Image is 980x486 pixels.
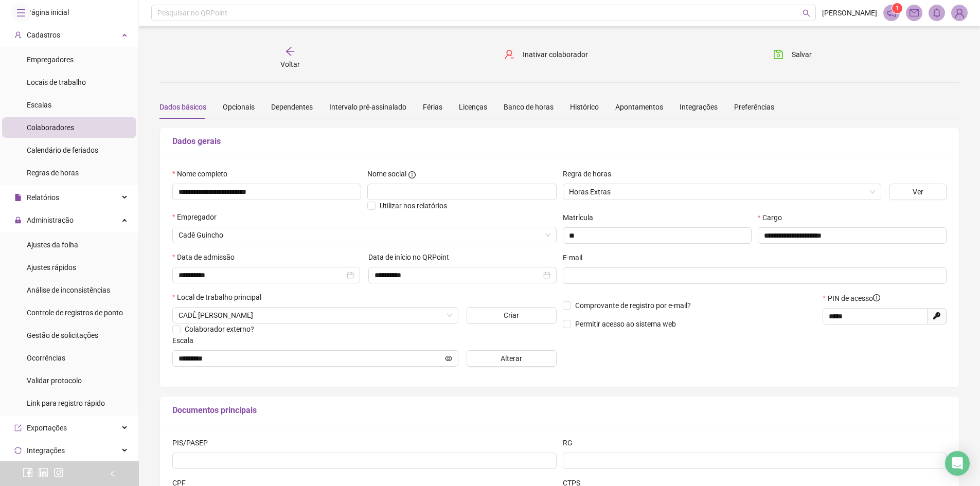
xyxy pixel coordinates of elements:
div: Histórico [570,101,599,113]
div: Banco de horas [504,101,554,113]
span: info-circle [873,294,880,301]
span: Alterar [501,353,522,364]
span: Permitir acesso ao sistema web [575,320,676,328]
span: Ajustes da folha [27,241,78,249]
span: [PERSON_NAME] [822,7,877,19]
label: Data de início no QRPoint [368,251,456,263]
span: Colaborador externo? [185,325,254,333]
span: Integrações [27,446,65,455]
span: Salvar [792,49,812,60]
label: Matrícula [563,212,600,223]
span: Utilizar nos relatórios [380,202,447,210]
span: eye [445,355,452,362]
span: Comprovante de registro por e-mail? [575,301,691,310]
div: Opcionais [223,101,255,113]
div: Preferências [734,101,774,113]
span: bell [932,8,941,17]
span: mail [910,8,919,17]
button: Salvar [765,46,819,63]
span: Controle de registros de ponto [27,309,123,317]
span: export [14,424,22,431]
div: Dependentes [271,101,313,113]
button: Inativar colaborador [496,46,596,63]
span: Colaboradores [27,123,74,132]
span: RUA FREDERICO OZANAN 560 TAUBATE [179,308,452,323]
span: linkedin [38,467,48,478]
span: arrow-left [285,46,295,57]
span: Página inicial [27,8,69,16]
span: Cadastros [27,31,60,39]
span: Ver [913,186,923,197]
label: Regra de horas [563,168,618,179]
span: Ajustes rápidos [27,263,76,272]
span: user-delete [504,49,514,60]
span: Escalas [27,101,51,109]
label: Cargo [758,212,789,223]
label: Nome completo [172,168,234,179]
span: search [803,9,810,17]
div: Dados básicos [159,101,206,113]
label: E-mail [563,252,589,263]
div: Apontamentos [615,101,663,113]
span: instagram [54,467,64,478]
span: facebook [23,467,33,478]
sup: 1 [892,3,902,13]
span: Nome social [367,168,406,179]
span: Calendário de feriados [27,146,98,154]
div: Intervalo pré-assinalado [329,101,406,113]
div: Férias [423,101,442,113]
span: Exportações [27,424,67,432]
span: Horas Extras [569,184,875,200]
span: lock [14,217,22,224]
span: Inativar colaborador [523,49,588,60]
span: file [14,194,22,201]
span: Administração [27,216,74,224]
div: Integrações [680,101,718,113]
label: PIS/PASEP [172,437,215,448]
h5: Dados gerais [172,135,947,148]
button: Criar [467,307,557,323]
label: Local de trabalho principal [172,292,268,303]
span: Link para registro rápido [27,399,105,407]
span: Voltar [280,60,300,68]
span: save [773,49,783,60]
h5: Documentos principais [172,404,947,417]
span: Gestão de solicitações [27,331,98,339]
span: Cadê Guincho [179,227,550,243]
span: Relatórios [27,193,59,202]
span: Regras de horas [27,169,79,177]
span: PIN de acesso [828,293,880,304]
label: Data de admissão [172,251,241,263]
span: notification [887,8,896,17]
div: Licenças [459,101,487,113]
span: Criar [504,310,519,321]
span: sync [14,447,22,454]
span: Empregadores [27,56,74,64]
span: Ocorrências [27,354,65,362]
span: info-circle [408,171,416,178]
span: Validar protocolo [27,376,82,385]
span: left [109,470,116,477]
div: Open Intercom Messenger [945,451,970,476]
span: menu [16,8,26,17]
span: Locais de trabalho [27,78,86,86]
img: 85808 [952,5,967,21]
label: RG [563,437,579,448]
button: Ver [889,184,947,200]
span: user-add [14,31,22,39]
button: Alterar [467,350,557,367]
span: 1 [896,5,899,12]
label: Empregador [172,211,223,223]
label: Escala [172,335,200,346]
span: Análise de inconsistências [27,286,110,294]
